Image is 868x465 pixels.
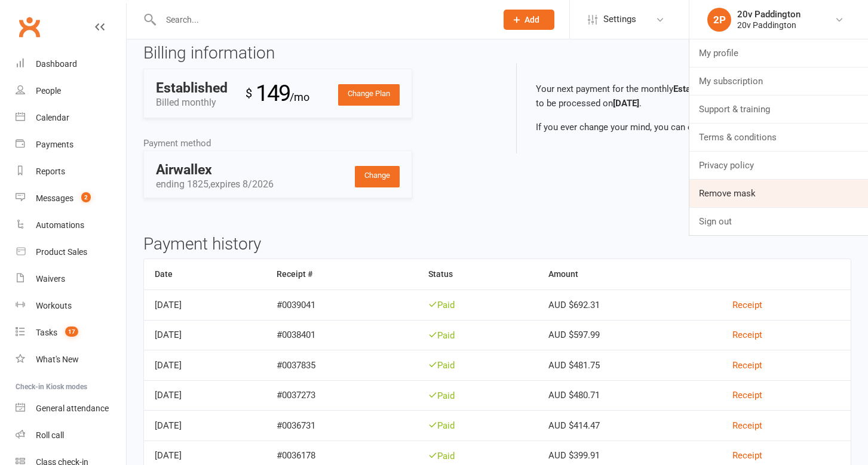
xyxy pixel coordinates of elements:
td: [DATE] [144,320,266,350]
a: Receipt [732,360,762,371]
div: Airwallex [156,163,382,177]
td: #0037273 [266,380,418,411]
td: [DATE] [144,380,266,411]
a: Payments [16,131,126,158]
div: People [36,86,61,96]
td: [DATE] [144,350,266,380]
td: AUD $481.75 [538,350,721,380]
div: 20v Paddington [737,9,800,20]
td: [DATE] [144,290,266,320]
td: AUD $414.47 [538,410,721,441]
a: Change [355,166,400,187]
a: Product Sales [16,239,126,266]
div: Messages [36,193,73,203]
b: Established plan [673,84,738,94]
span: /mo [290,91,309,103]
a: My profile [689,39,868,67]
a: Automations [16,212,126,239]
button: Add [504,10,554,30]
span: 2 [81,192,91,202]
h3: Billing information [143,44,489,63]
td: Paid [418,380,538,411]
a: Privacy policy [689,152,868,179]
a: Receipt [732,390,762,401]
div: Dashboard [36,59,77,69]
a: Receipt [732,420,762,431]
a: Receipt [732,329,762,340]
sup: $ [246,86,251,100]
a: Messages 2 [16,185,126,212]
div: Established [156,81,228,95]
a: Sign out [689,208,868,235]
a: Remove mask [689,180,868,207]
td: #0037835 [266,350,418,380]
td: AUD $480.71 [538,380,721,411]
th: Date [144,259,266,290]
td: Paid [418,350,538,380]
span: Settings [603,6,636,33]
a: Change Plan [338,84,400,106]
th: Amount [538,259,721,290]
th: Status [418,259,538,290]
span: ending 1825, [156,178,274,190]
td: Paid [418,320,538,350]
a: Dashboard [16,51,126,78]
a: My subscription [689,67,868,95]
input: Search... [157,11,488,28]
a: Support & training [689,96,868,123]
h3: Payment history [143,235,851,254]
a: Waivers [16,266,126,292]
a: General attendance kiosk mode [16,395,126,422]
div: 149 [246,75,309,112]
span: 17 [65,327,78,337]
td: #0039041 [266,290,418,320]
td: Paid [418,410,538,441]
a: Tasks 17 [16,319,126,346]
span: Add [525,15,539,24]
div: Waivers [36,274,65,284]
div: What's New [36,355,79,364]
a: Reports [16,158,126,185]
div: 20v Paddington [737,20,800,30]
div: Workouts [36,301,72,310]
div: 2P [707,8,731,32]
a: Receipt [732,450,762,461]
div: General attendance [36,404,109,413]
a: Clubworx [14,12,44,42]
a: What's New [16,346,126,373]
div: Billed monthly [156,81,246,110]
td: AUD $597.99 [538,320,721,350]
td: #0038401 [266,320,418,350]
div: Reports [36,167,65,176]
a: Calendar [16,104,126,131]
td: #0036731 [266,410,418,441]
b: [DATE] [613,98,639,109]
span: expires 8/2026 [210,178,274,190]
td: Paid [418,290,538,320]
a: Receipt [732,300,762,310]
th: Receipt # [266,259,418,290]
a: Terms & conditions [689,124,868,151]
p: If you ever change your mind, you can cancel any time. [536,120,833,134]
div: Product Sales [36,247,87,257]
td: [DATE] [144,410,266,441]
a: Workouts [16,292,126,319]
div: Calendar [36,113,69,122]
div: Roll call [36,430,64,440]
p: Your next payment for the monthly of is due to be processed on . [536,82,833,110]
div: Tasks [36,328,57,337]
div: Payments [36,140,73,149]
a: People [16,78,126,104]
div: Payment method [143,136,489,150]
td: AUD $692.31 [538,290,721,320]
div: Automations [36,220,84,230]
a: Roll call [16,422,126,449]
